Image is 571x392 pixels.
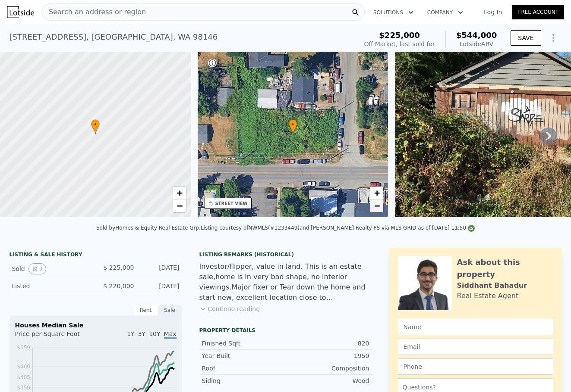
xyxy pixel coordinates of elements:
div: Listing courtesy of NWMLS (#1233449) and [PERSON_NAME] Realty PS via MLS GRID as of [DATE] 11:50 [201,225,475,231]
div: [STREET_ADDRESS] , [GEOGRAPHIC_DATA] , WA 98146 [9,31,218,43]
span: 3Y [138,330,145,337]
button: Show Options [545,29,562,47]
div: Finished Sqft [202,339,286,348]
div: STREET VIEW [215,200,248,207]
input: Name [398,319,553,335]
div: Off Market, last sold for [364,40,435,48]
button: View historical data [28,263,47,274]
div: Roof [202,364,286,373]
div: Ask about this property [457,256,553,280]
img: Lotside [7,6,34,18]
tspan: $350 [17,385,30,391]
tspan: $405 [17,374,30,380]
span: Max [164,330,177,339]
tspan: $460 [17,364,30,370]
div: • [289,119,297,134]
button: Continue reading [199,305,260,313]
div: Sale [158,305,182,316]
div: Rent [134,305,158,316]
div: [DATE] [141,282,180,290]
div: Lotside ARV [456,40,497,48]
span: − [177,200,182,211]
a: Zoom out [173,199,186,212]
span: 1Y [127,330,134,337]
button: Company [420,5,470,20]
tspan: $559 [17,345,30,351]
a: Zoom in [370,187,383,199]
span: $544,000 [456,31,497,40]
a: Zoom out [370,199,383,212]
a: Log In [473,8,512,16]
div: Siding [202,376,286,385]
div: • [91,119,100,134]
div: Sold [12,263,89,274]
a: Zoom in [173,187,186,199]
span: Search an address or region [42,7,146,17]
div: Listing Remarks (Historical) [199,251,372,258]
span: $ 225,000 [103,264,134,271]
input: Email [398,339,553,355]
span: + [177,187,182,198]
div: Real Estate Agent [457,291,519,301]
div: Siddhant Bahadur [457,280,527,291]
span: • [289,121,297,128]
div: Houses Median Sale [15,321,177,330]
div: Year Built [202,352,286,360]
div: Composition [286,364,369,373]
span: $225,000 [379,31,420,40]
div: Listed [12,282,89,290]
div: 820 [286,339,369,348]
img: NWMLS Logo [468,225,475,232]
button: SAVE [511,30,541,46]
div: 1950 [286,352,369,360]
div: Price per Square Foot [15,330,96,343]
span: + [374,187,380,198]
div: Wood [286,376,369,385]
span: • [91,121,100,128]
input: Phone [398,358,553,375]
span: $ 220,000 [103,283,134,289]
div: Sold by Homes & Equity Real Estate Grp . [96,225,201,231]
div: LISTING & SALE HISTORY [9,251,182,260]
span: 10Y [149,330,160,337]
div: Property details [199,327,372,334]
a: Free Account [512,5,564,19]
span: − [374,200,380,211]
div: [DATE] [141,263,180,274]
button: Solutions [366,5,420,20]
div: Investor/flipper, value in land. This is an estate sale,home is in very bad shape, no interior vi... [199,261,372,303]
